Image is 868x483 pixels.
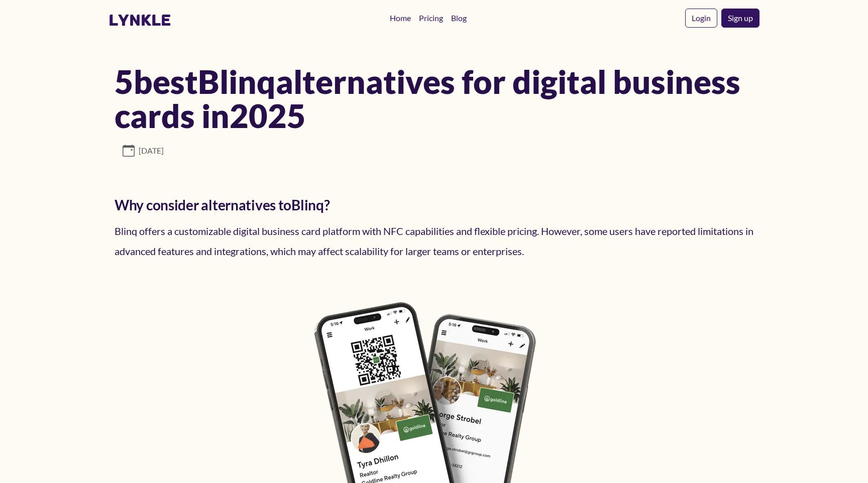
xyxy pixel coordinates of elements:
[123,145,164,157] span: [DATE]
[721,9,759,28] a: Sign up
[415,8,447,28] a: Pricing
[115,64,753,133] h1: 5 best Blinq alternatives for digital business cards in 2025
[108,11,171,30] a: lynkle
[447,8,471,28] a: Blog
[115,197,753,221] h2: Why consider alternatives to Blinq ?
[386,8,415,28] a: Home
[685,9,717,28] a: Login
[115,221,753,261] p: Blinq offers a customizable digital business card platform with NFC capabilities and flexible pri...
